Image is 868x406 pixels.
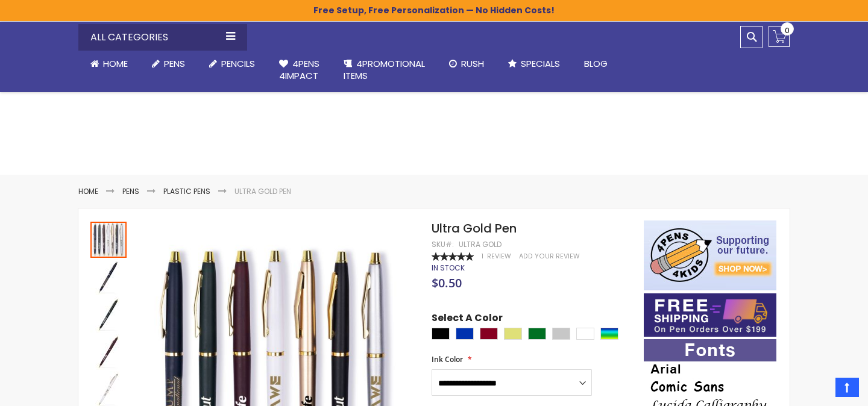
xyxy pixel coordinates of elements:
iframe: Google Customer Reviews [769,373,868,406]
div: All Categories [78,24,247,51]
span: Home [103,57,128,70]
div: Burgundy [480,328,498,340]
a: Rush [437,51,496,77]
span: Blog [584,57,608,70]
div: Ultra Gold Pen [90,295,128,333]
div: 100% [432,252,474,261]
span: 4PROMOTIONAL ITEMS [344,57,425,82]
a: Home [78,186,98,196]
div: Green [528,328,546,340]
a: 4PROMOTIONALITEMS [332,51,437,90]
div: Ultra Gold Pen [90,258,128,295]
a: Add Your Review [519,252,580,261]
a: 4Pens4impact [267,51,332,90]
a: Pens [140,51,197,77]
span: Ink Color [432,354,463,364]
span: Pencils [221,57,255,70]
a: 1 Review [482,252,513,261]
img: Ultra Gold Pen [90,334,127,370]
div: Black [432,328,450,340]
img: Ultra Gold Pen [90,296,127,333]
a: Pens [122,186,139,196]
div: White [576,328,594,340]
span: $0.50 [432,275,462,291]
div: Blue [456,328,474,340]
a: Pencils [197,51,267,77]
div: Ultra Gold Pen [90,333,128,370]
span: Review [487,252,511,261]
img: Ultra Gold Pen [90,259,127,295]
span: Rush [461,57,484,70]
span: 0 [785,25,790,36]
span: Ultra Gold Pen [432,220,517,237]
img: 4pens 4 kids [644,220,776,290]
div: Gold [504,328,522,340]
a: Specials [496,51,572,77]
span: 1 [482,252,483,261]
span: Specials [521,57,560,70]
a: Plastic Pens [163,186,210,196]
img: Free shipping on orders over $199 [644,293,776,337]
div: Ultra Gold Pen [90,220,128,258]
span: In stock [432,263,465,273]
a: Blog [572,51,620,77]
span: Pens [164,57,185,70]
span: Select A Color [432,311,503,328]
div: Assorted [600,328,618,340]
div: Silver [552,328,570,340]
div: Availability [432,263,465,273]
a: Home [78,51,140,77]
div: Ultra Gold [459,240,502,249]
a: 0 [769,26,790,47]
span: 4Pens 4impact [279,57,319,82]
strong: SKU [432,239,454,249]
li: Ultra Gold Pen [234,187,291,196]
